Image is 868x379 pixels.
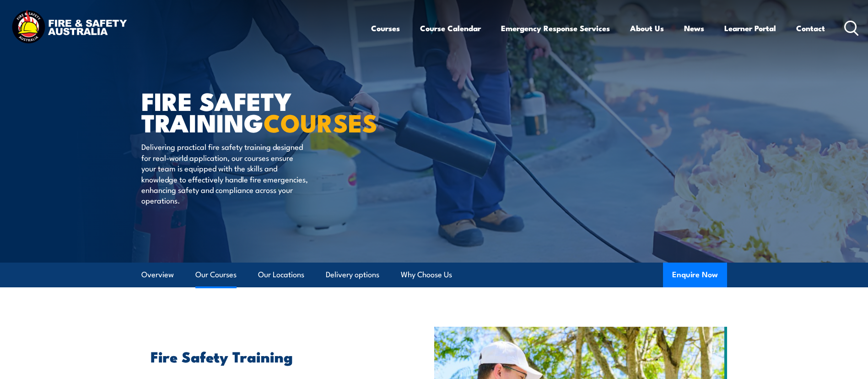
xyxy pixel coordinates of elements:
[151,350,392,363] h2: Fire Safety Training
[796,16,825,40] a: Contact
[141,141,308,205] p: Delivering practical fire safety training designed for real-world application, our courses ensure...
[630,16,664,40] a: About Us
[371,16,400,40] a: Courses
[420,16,481,40] a: Course Calendar
[326,263,379,287] a: Delivery options
[663,263,727,287] button: Enquire Now
[264,103,377,141] strong: COURSES
[195,263,237,287] a: Our Courses
[258,263,304,287] a: Our Locations
[141,263,174,287] a: Overview
[684,16,704,40] a: News
[141,90,367,132] h1: FIRE SAFETY TRAINING
[724,16,776,40] a: Learner Portal
[501,16,610,40] a: Emergency Response Services
[401,263,452,287] a: Why Choose Us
